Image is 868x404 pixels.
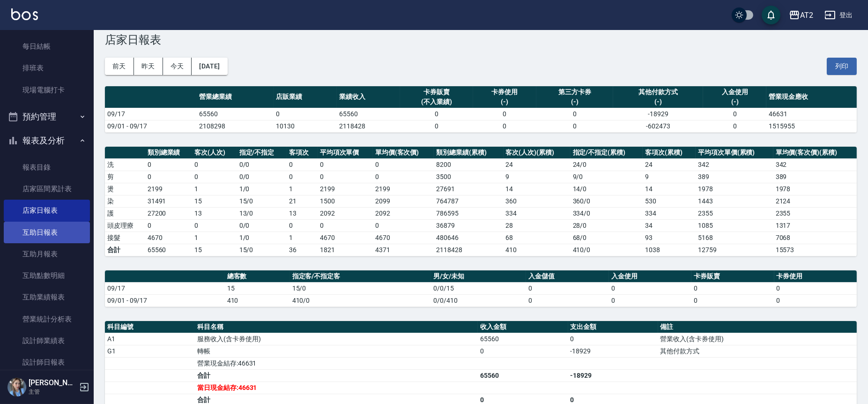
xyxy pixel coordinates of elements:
td: 2355 [773,207,857,219]
td: 410/0 [290,294,431,307]
a: 設計師日報表 [4,352,90,373]
td: 2108298 [197,120,274,132]
th: 業績收入 [337,86,400,108]
th: 指定客/不指定客 [290,270,431,283]
td: 13 / 0 [237,207,287,219]
td: 34 [643,219,696,232]
td: 頭皮理療 [105,219,145,232]
th: 平均項次單價(累積) [696,147,773,159]
img: Person [7,378,26,397]
td: 46631 [766,108,857,120]
th: 總客數 [225,270,290,283]
td: 合計 [105,244,145,256]
td: 0 [473,120,536,132]
td: 28 / 0 [571,219,643,232]
td: 65560 [478,369,568,382]
td: 2199 [373,183,434,195]
button: 報表及分析 [4,128,90,153]
td: 0 [526,282,608,294]
td: 1 / 0 [237,232,287,244]
a: 報表目錄 [4,157,90,178]
td: 0 [373,219,434,232]
td: 0 [609,282,691,294]
td: 燙 [105,183,145,195]
td: 12759 [696,244,773,256]
th: 營業現金應收 [766,86,857,108]
td: 2118428 [434,244,503,256]
td: 0 [400,120,473,132]
th: 卡券販賣 [691,270,774,283]
td: 09/17 [105,282,225,294]
td: 2092 [373,207,434,219]
td: 410 [225,294,290,307]
td: 24 / 0 [571,158,643,171]
td: 0 [274,108,337,120]
td: 0 / 0 [237,171,287,183]
td: -18929 [568,369,658,382]
td: 0 [536,108,613,120]
td: 當日現金結存:46631 [195,382,478,394]
td: 0 [373,171,434,183]
div: (-) [705,97,764,107]
td: 3500 [434,171,503,183]
div: (-) [616,97,701,107]
th: 入金使用 [609,270,691,283]
th: 科目編號 [105,321,195,333]
td: 68 [504,232,571,244]
table: a dense table [105,270,857,307]
td: 15 [192,244,237,256]
td: 480646 [434,232,503,244]
td: 0 [536,120,613,132]
td: 0 [373,158,434,171]
button: 登出 [821,7,857,24]
td: 530 [643,195,696,207]
td: 4670 [145,232,193,244]
a: 營業統計分析表 [4,308,90,330]
th: 類別總業績(累積) [434,147,503,159]
th: 類別總業績 [145,147,193,159]
td: 8200 [434,158,503,171]
button: 今天 [163,58,192,75]
td: 15 [192,195,237,207]
div: 第三方卡券 [539,87,611,97]
td: 410 [504,244,571,256]
td: 65560 [337,108,400,120]
td: 360 / 0 [571,195,643,207]
td: 764787 [434,195,503,207]
td: 0 [318,219,373,232]
td: 0 / 0 [237,219,287,232]
td: 27200 [145,207,193,219]
th: 指定/不指定(累積) [571,147,643,159]
td: 15573 [773,244,857,256]
td: 1515955 [766,120,857,132]
th: 支出金額 [568,321,658,333]
td: 410/0 [571,244,643,256]
td: 0 [192,158,237,171]
td: 0 [318,171,373,183]
td: 洗 [105,158,145,171]
td: 0 [145,219,193,232]
button: [DATE] [192,58,227,75]
td: 轉帳 [195,345,478,357]
td: 服務收入(含卡券使用) [195,333,478,345]
td: 68 / 0 [571,232,643,244]
td: 2199 [318,183,373,195]
td: 0 [609,294,691,307]
th: 單均價(客次價)(累積) [773,147,857,159]
th: 營業總業績 [197,86,274,108]
td: 24 [504,158,571,171]
td: 4670 [318,232,373,244]
div: (-) [539,97,611,107]
h3: 店家日報表 [105,33,857,46]
td: 0/0/15 [431,282,526,294]
td: 24 [643,158,696,171]
td: 1085 [696,219,773,232]
td: 334 [504,207,571,219]
a: 互助月報表 [4,243,90,265]
td: 0 [287,158,317,171]
td: 0 [287,219,317,232]
td: 1317 [773,219,857,232]
td: 15/0 [290,282,431,294]
td: 36 [287,244,317,256]
td: 合計 [195,369,478,382]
